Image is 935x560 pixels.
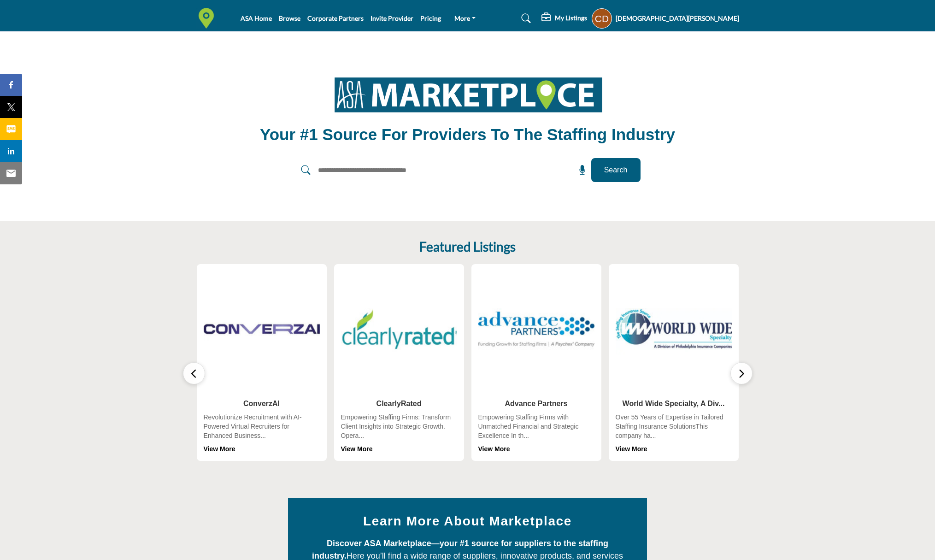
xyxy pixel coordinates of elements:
[260,124,675,145] h1: Your #1 Source for Providers to the Staffing Industry
[204,445,235,453] a: View More
[241,14,272,22] a: ASA Home
[204,413,320,454] div: Revolutionize Recruitment with AI-Powered Virtual Recruiters for Enhanced Business...
[592,8,612,29] button: Show hide supplier dropdown
[341,413,457,454] div: Empowering Staffing Firms: Transform Client Insights into Strategic Growth. Opera...
[555,14,587,22] h5: My Listings
[478,445,510,453] a: View More
[323,71,613,118] img: image
[616,271,732,387] img: World Wide Specialty, A Div...
[196,8,221,29] img: Site Logo
[420,14,441,22] a: Pricing
[376,400,422,407] a: ClearlyRated
[341,445,373,453] a: View More
[370,14,413,22] a: Invite Provider
[616,413,732,454] div: Over 55 Years of Expertise in Tailored Staffing Insurance SolutionsThis company ha...
[616,14,739,23] h5: [DEMOGRAPHIC_DATA][PERSON_NAME]
[604,165,628,176] span: Search
[505,400,567,407] a: Advance Partners
[419,239,516,255] h2: Featured Listings
[307,14,364,22] a: Corporate Partners
[309,512,626,531] h2: Learn More About Marketplace
[448,12,482,25] a: More
[279,14,300,22] a: Browse
[341,271,457,387] img: ClearlyRated
[478,271,594,387] img: Advance Partners
[478,413,594,454] div: Empowering Staffing Firms with Unmatched Financial and Strategic Excellence In th...
[616,445,647,453] a: View More
[541,13,587,24] div: My Listings
[243,400,280,407] a: ConverzAI
[591,158,641,182] button: Search
[512,11,537,26] a: Search
[623,400,725,407] a: World Wide Specialty, A Div...
[204,271,320,387] img: ConverzAI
